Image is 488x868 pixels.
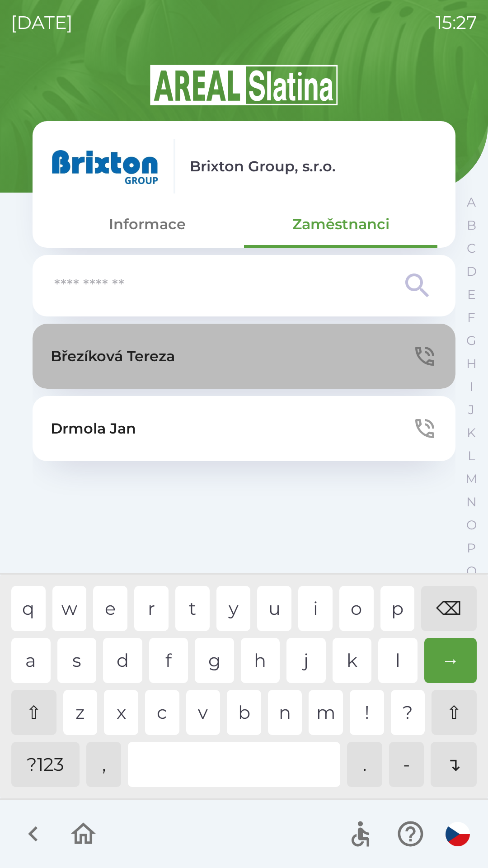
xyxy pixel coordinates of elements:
p: Drmola Jan [51,418,136,439]
img: cs flag [446,822,470,846]
button: Březíková Tereza [33,324,455,389]
p: Březíková Tereza [51,345,175,367]
button: Informace [51,208,244,241]
button: Zaměstnanci [244,208,437,241]
img: b88e0700-07da-459b-95b8-6ff16a92df1a.png [51,139,159,193]
p: [DATE] [11,9,73,36]
p: 15:27 [436,9,477,36]
img: Logo [33,63,455,107]
button: Drmola Jan [33,396,455,461]
p: Brixton Group, s.r.o. [190,156,336,177]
